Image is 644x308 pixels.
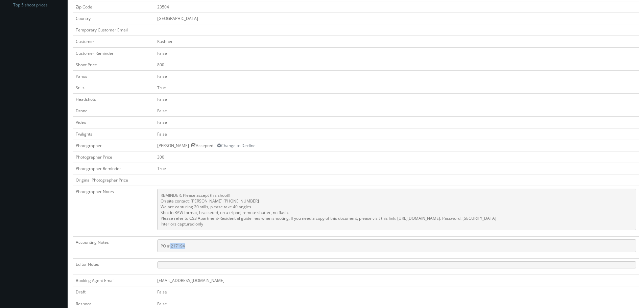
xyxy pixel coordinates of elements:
td: Panos [73,70,154,82]
td: Video [73,117,154,128]
td: Zip Code [73,1,154,13]
td: Stills [73,82,154,93]
td: Headshots [73,94,154,105]
td: False [154,94,639,105]
td: Temporary Customer Email [73,24,154,36]
td: [GEOGRAPHIC_DATA] [154,13,639,24]
pre: REMINDER: Please accept this shoot!! On site contact: [PERSON_NAME] [PHONE_NUMBER] We are capturi... [157,189,636,230]
td: Editor Notes [73,259,154,275]
td: True [154,163,639,174]
td: Photographer Price [73,151,154,163]
td: Photographer Reminder [73,163,154,174]
td: 300 [154,151,639,163]
td: [EMAIL_ADDRESS][DOMAIN_NAME] [154,275,639,286]
td: False [154,70,639,82]
td: Photographer Notes [73,186,154,237]
span: Top 5 shoot prices [13,2,48,8]
td: Original Photographer Price [73,174,154,186]
td: False [154,117,639,128]
td: 800 [154,59,639,70]
td: Customer [73,36,154,47]
td: Twilights [73,128,154,140]
td: Kushner [154,36,639,47]
td: Country [73,13,154,24]
a: Change to Decline [217,143,256,148]
td: False [154,128,639,140]
td: Draft [73,286,154,298]
td: True [154,82,639,93]
td: False [154,47,639,59]
td: Booking Agent Email [73,275,154,286]
td: Photographer [73,140,154,151]
td: False [154,286,639,298]
td: 23504 [154,1,639,13]
td: Accounting Notes [73,237,154,259]
td: [PERSON_NAME] - Accepted -- [154,140,639,151]
td: Drone [73,105,154,117]
td: False [154,105,639,117]
td: Shoot Price [73,59,154,70]
td: Customer Reminder [73,47,154,59]
pre: PO # 217194 [157,239,636,252]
